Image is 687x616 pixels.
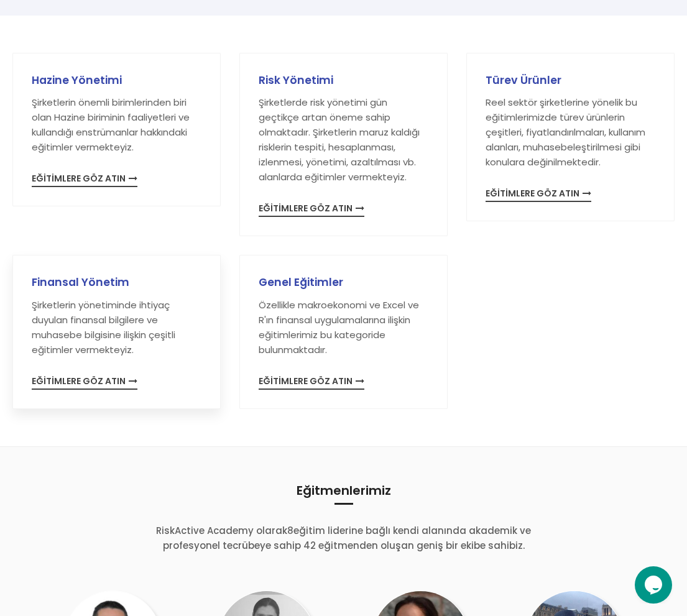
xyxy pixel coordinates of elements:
span: EĞİTİMLERE GÖZ ATIN [32,377,137,390]
p: RiskActive Academy olarak 8 eğitim liderine bağlı kendi alanında akademik ve profesyonel tecrübey... [142,523,546,553]
span: EĞİTİMLERE GÖZ ATIN [259,204,364,217]
a: Finansal YönetimŞirketlerin yönetiminde ihtiyaç duyulan finansal bilgilere ve muhasebe bilgisine ... [32,277,201,387]
p: Reel sektör şirketlerine yönelik bu eğitimlerimizde türev ürünlerin çeşitleri, fiyatlandırılmalar... [486,95,655,170]
a: Türev ÜrünlerReel sektör şirketlerine yönelik bu eğitimlerimizde türev ürünlerin çeşitleri, fiyat... [486,75,655,200]
p: Şirketlerde risk yönetimi gün geçtikçe artan öneme sahip olmaktadır. Şirketlerin maruz kaldığı ri... [259,95,428,185]
h3: Hazine Yönetimi [32,75,201,86]
a: Risk YönetimiŞirketlerde risk yönetimi gün geçtikçe artan öneme sahip olmaktadır. Şirketlerin mar... [259,75,428,215]
p: Şirketlerin yönetiminde ihtiyaç duyulan finansal bilgilere ve muhasebe bilgisine ilişkin çeşitli ... [32,298,201,357]
a: Genel EğitimlerÖzellikle makroekonomi ve Excel ve R'ın finansal uygulamalarına ilişkin eğitimleri... [259,277,428,387]
span: EĞİTİMLERE GÖZ ATIN [486,189,591,202]
span: EĞİTİMLERE GÖZ ATIN [32,174,137,187]
span: EĞİTİMLERE GÖZ ATIN [259,377,364,390]
h2: Eğitmenlerimiz [12,484,675,505]
h3: Risk Yönetimi [259,75,428,86]
a: Hazine YönetimiŞirketlerin önemli birimlerinden biri olan Hazine biriminin faaliyetleri ve kullan... [32,75,201,185]
p: Özellikle makroekonomi ve Excel ve R'ın finansal uygulamalarına ilişkin eğitimlerimiz bu kategori... [259,298,428,357]
p: Şirketlerin önemli birimlerinden biri olan Hazine biriminin faaliyetleri ve kullandığı enstrümanl... [32,95,201,155]
h3: Türev Ürünler [486,75,655,86]
iframe: chat widget [635,566,675,604]
h3: Genel Eğitimler [259,277,428,288]
h3: Finansal Yönetim [32,277,201,288]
